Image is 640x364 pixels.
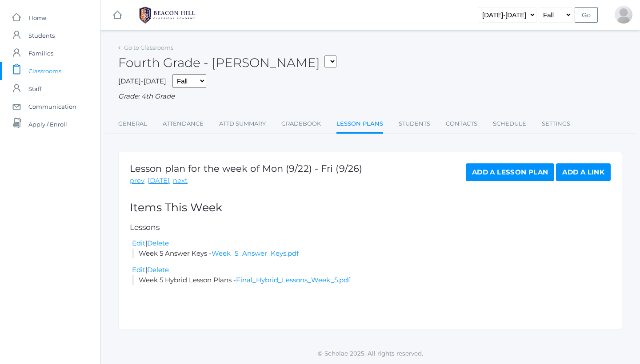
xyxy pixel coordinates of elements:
[134,4,200,26] img: 1_BHCALogos-05.png
[147,265,169,274] a: Delete
[118,115,147,133] a: General
[124,44,173,51] a: Go to Classrooms
[219,115,266,133] a: Attd Summary
[28,80,41,98] span: Staff
[281,115,321,133] a: Gradebook
[132,239,145,247] a: Edit
[446,115,477,133] a: Contacts
[118,77,166,85] span: [DATE]-[DATE]
[130,223,611,232] h5: Lessons
[130,163,362,174] h1: Lesson plan for the week of Mon (9/22) - Fri (9/26)
[28,9,47,27] span: Home
[28,62,61,80] span: Classrooms
[542,115,570,133] a: Settings
[132,265,611,275] div: |
[147,239,169,247] a: Delete
[28,98,76,115] span: Communication
[173,176,188,186] a: next
[615,6,632,24] div: Lydia Chaffin
[132,265,145,274] a: Edit
[556,163,611,181] a: Add a Link
[575,7,598,23] input: Go
[148,176,170,186] a: [DATE]
[118,56,336,70] h2: Fourth Grade - [PERSON_NAME]
[100,349,640,358] p: © Scholae 2025. All rights reserved.
[336,115,383,134] a: Lesson Plans
[236,276,350,284] a: Final_Hybrid_Lessons_Week_5.pdf
[130,176,144,186] a: prev
[399,115,430,133] a: Students
[132,275,611,285] li: Week 5 Hybrid Lesson Plans -
[163,115,204,133] a: Attendance
[132,249,611,259] li: Week 5 Answer Keys -
[130,202,611,214] h2: Items This Week
[493,115,526,133] a: Schedule
[466,163,554,181] a: Add a Lesson Plan
[212,249,299,257] a: Week_5_Answer_Keys.pdf
[118,91,622,102] div: Grade: 4th Grade
[28,27,55,44] span: Students
[28,115,67,133] span: Apply / Enroll
[132,238,611,249] div: |
[28,44,53,62] span: Families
